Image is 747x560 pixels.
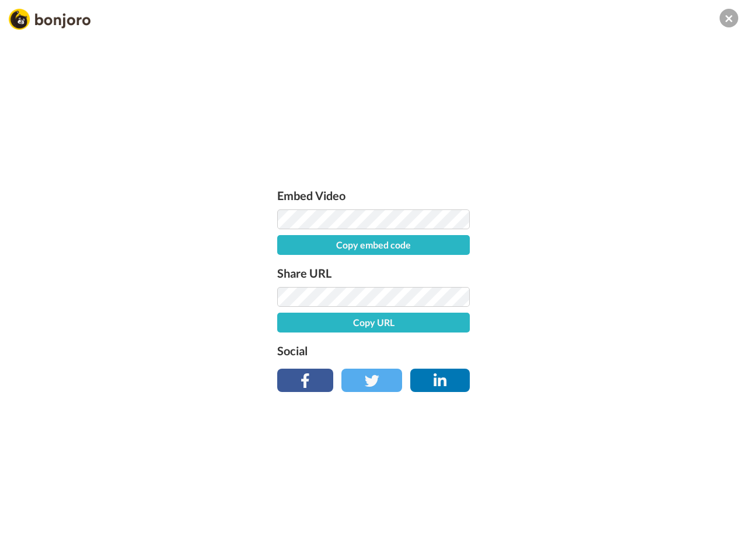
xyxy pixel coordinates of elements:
[277,264,470,282] label: Share URL
[277,341,470,360] label: Social
[277,235,470,255] button: Copy embed code
[277,186,470,205] label: Embed Video
[277,313,470,332] button: Copy URL
[9,9,90,30] img: Bonjoro Logo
